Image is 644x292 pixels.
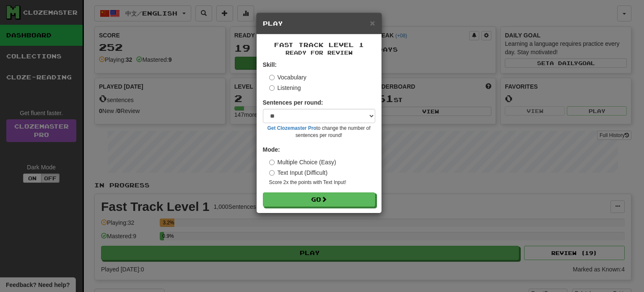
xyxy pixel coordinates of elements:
[370,18,375,27] button: Close
[269,160,275,165] input: Multiple Choice (Easy)
[263,61,277,68] strong: Skill:
[370,18,375,28] span: ×
[269,179,375,186] small: Score 2x the points with Text Input !
[269,170,275,176] input: Text Input (Difficult)
[263,192,375,207] button: Go
[263,146,280,153] strong: Mode:
[269,84,301,92] label: Listening
[263,125,375,139] small: to change the number of sentences per round!
[263,98,323,107] label: Sentences per round:
[269,158,336,166] label: Multiple Choice (Easy)
[263,19,375,28] h5: Play
[263,49,375,56] small: Ready for Review
[274,41,364,48] span: Fast Track Level 1
[267,125,317,131] a: Get Clozemaster Pro
[269,168,328,177] label: Text Input (Difficult)
[269,85,275,91] input: Listening
[269,75,275,80] input: Vocabulary
[269,73,306,82] label: Vocabulary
